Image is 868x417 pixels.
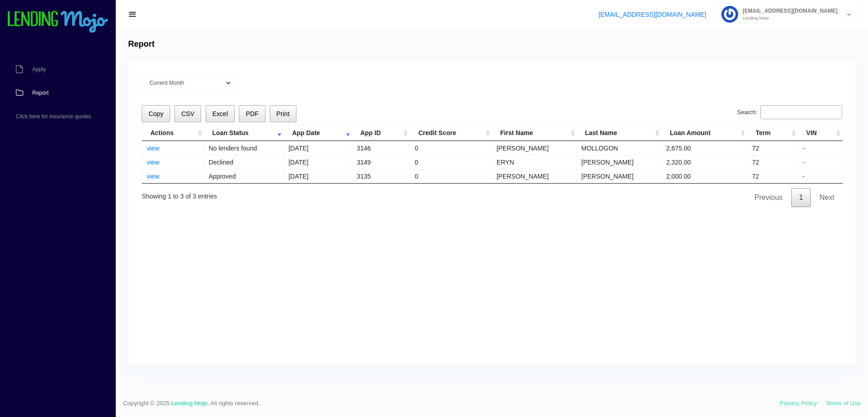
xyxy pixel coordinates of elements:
h4: Report [128,39,154,49]
td: Declined [204,155,284,169]
div: Showing 1 to 3 of 3 entries [142,186,217,201]
td: 72 [747,169,798,183]
td: [DATE] [284,169,352,183]
input: Search: [760,105,842,120]
a: view [147,145,159,152]
a: Terms of Use [825,400,861,407]
td: 0 [410,155,492,169]
td: MOLLOGON [577,141,662,155]
td: 3149 [352,155,410,169]
td: 2,000.00 [661,169,747,183]
td: - [798,141,843,155]
th: Loan Amount: activate to sort column ascending [661,125,747,141]
button: Copy [142,105,170,123]
span: PDF [246,110,258,117]
a: [EMAIL_ADDRESS][DOMAIN_NAME] [598,11,706,18]
button: Print [270,105,296,123]
td: - [798,169,843,183]
td: 0 [410,141,492,155]
button: Excel [206,105,235,123]
a: view [147,159,159,166]
th: App Date: activate to sort column ascending [284,125,352,141]
a: Lending Mojo [172,400,207,407]
th: VIN: activate to sort column ascending [798,125,843,141]
button: CSV [174,105,201,123]
span: [EMAIL_ADDRESS][DOMAIN_NAME] [738,8,838,14]
td: 2,675.00 [661,141,747,155]
th: First Name: activate to sort column ascending [492,125,577,141]
td: [DATE] [284,141,352,155]
th: App ID: activate to sort column ascending [352,125,410,141]
td: Approved [204,169,284,183]
img: logo-small.png [7,11,109,34]
a: Next [812,188,842,207]
th: Loan Status: activate to sort column ascending [204,125,284,141]
label: Search: [737,105,842,120]
span: Excel [212,110,228,117]
td: 3135 [352,169,410,183]
td: No lenders found [204,141,284,155]
td: [PERSON_NAME] [577,155,662,169]
span: Print [276,110,290,117]
td: 0 [410,169,492,183]
a: 1 [791,188,811,207]
small: Lending Mojo [738,16,838,20]
img: Profile image [721,6,738,23]
td: - [798,155,843,169]
th: Term: activate to sort column ascending [747,125,798,141]
a: view [147,173,159,180]
td: 72 [747,155,798,169]
span: Report [32,90,49,96]
td: [PERSON_NAME] [492,169,577,183]
td: [DATE] [284,155,352,169]
span: Copyright © 2025. . All rights reserved. [123,399,780,408]
span: Apply [32,67,46,72]
span: Copy [148,110,163,117]
span: Click here for insurance quotes [16,114,91,119]
th: Credit Score: activate to sort column ascending [410,125,492,141]
td: 3146 [352,141,410,155]
td: [PERSON_NAME] [492,141,577,155]
span: CSV [181,110,194,117]
th: Actions: activate to sort column ascending [142,125,204,141]
td: [PERSON_NAME] [577,169,662,183]
button: PDF [239,105,265,123]
td: 72 [747,141,798,155]
th: Last Name: activate to sort column ascending [577,125,662,141]
a: Previous [747,188,790,207]
a: Privacy Policy [780,400,817,407]
td: ERYN [492,155,577,169]
td: 2,320.00 [661,155,747,169]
